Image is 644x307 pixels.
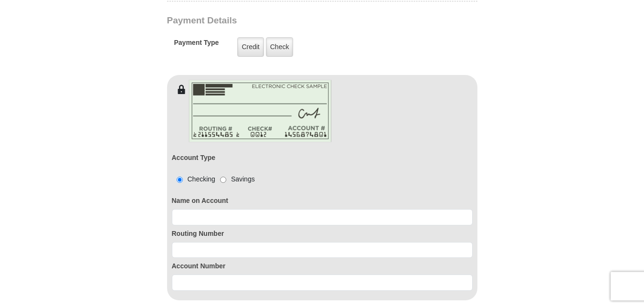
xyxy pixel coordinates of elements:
[266,37,294,57] label: Check
[172,229,473,239] label: Routing Number
[172,153,216,163] label: Account Type
[172,196,473,206] label: Name on Account
[174,39,219,52] h5: Payment Type
[167,15,411,26] h3: Payment Details
[172,174,255,184] div: Checking Savings
[189,80,332,142] img: check-en.png
[237,37,264,57] label: Credit
[172,261,473,271] label: Account Number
